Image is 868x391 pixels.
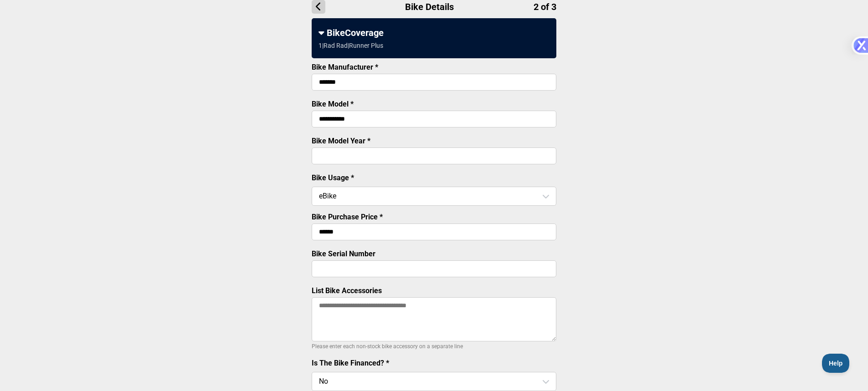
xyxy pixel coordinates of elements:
[534,1,556,12] span: 2 of 3
[312,249,375,258] label: Bike Serial Number
[312,173,354,182] label: Bike Usage *
[312,341,556,352] p: Please enter each non-stock bike accessory on a separate line
[312,63,378,71] label: Bike Manufacturer *
[852,36,868,55] img: Xilo Logo
[312,286,382,295] label: List Bike Accessories
[312,100,354,108] label: Bike Model *
[822,354,850,373] iframe: Toggle Customer Support
[318,42,383,49] div: 1 | Rad Rad | Runner Plus
[318,27,550,38] div: BikeCoverage
[312,359,389,367] label: Is The Bike Financed? *
[312,213,383,221] label: Bike Purchase Price *
[312,137,370,145] label: Bike Model Year *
